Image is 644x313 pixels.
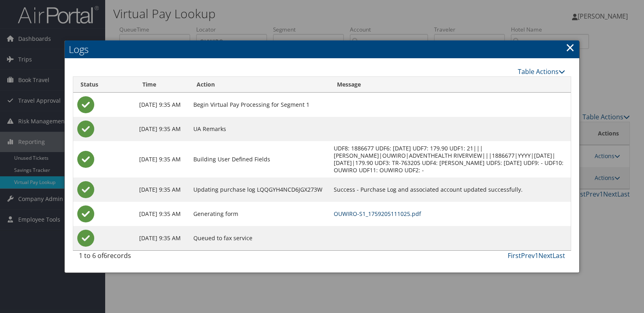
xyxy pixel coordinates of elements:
th: Message: activate to sort column ascending [330,77,571,93]
td: Begin Virtual Pay Processing for Segment 1 [189,93,330,117]
td: Building User Defined Fields [189,141,330,178]
th: Time: activate to sort column ascending [135,77,189,93]
a: Close [566,39,575,55]
td: Queued to fax service [189,226,330,250]
th: Action: activate to sort column ascending [189,77,330,93]
a: Table Actions [518,67,565,76]
div: 1 to 6 of records [79,251,191,264]
td: [DATE] 9:35 AM [135,202,189,226]
td: [DATE] 9:35 AM [135,178,189,202]
a: Last [553,251,565,260]
a: 1 [535,251,538,260]
th: Status: activate to sort column ascending [73,77,135,93]
a: Prev [521,251,535,260]
a: First [508,251,521,260]
span: 6 [104,251,107,260]
td: UDF8: 1886677 UDF6: [DATE] UDF7: 179.90 UDF1: 21|||[PERSON_NAME]|OUWIRO|ADVENTHEALTH RIVERVIEW|||... [330,141,571,178]
td: [DATE] 9:35 AM [135,141,189,178]
td: Success - Purchase Log and associated account updated successfully. [330,178,571,202]
a: OUWIRO-S1_1759205111025.pdf [334,210,421,218]
td: [DATE] 9:35 AM [135,117,189,141]
h2: Logs [65,40,579,58]
td: UA Remarks [189,117,330,141]
td: Updating purchase log LQQGYH4NCD6JGX273W [189,178,330,202]
a: Next [538,251,553,260]
td: Generating form [189,202,330,226]
td: [DATE] 9:35 AM [135,93,189,117]
td: [DATE] 9:35 AM [135,226,189,250]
